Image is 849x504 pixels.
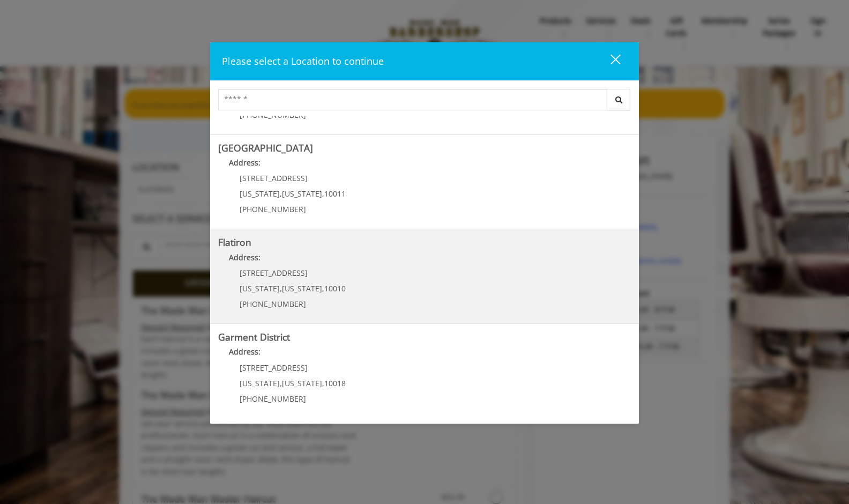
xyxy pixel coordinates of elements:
span: [STREET_ADDRESS] [240,173,308,183]
b: Address: [229,252,260,262]
span: 10011 [324,189,346,199]
span: [US_STATE] [282,189,322,199]
span: [STREET_ADDRESS] [240,268,308,278]
span: 10018 [324,378,346,388]
i: Search button [613,96,625,103]
span: , [280,378,282,388]
b: Address: [229,347,260,357]
span: [PHONE_NUMBER] [240,204,306,214]
span: , [322,283,324,294]
span: [US_STATE] [240,283,280,294]
span: [PHONE_NUMBER] [240,299,306,309]
span: [US_STATE] [282,378,322,388]
span: Please select a Location to continue [222,55,384,67]
b: Flatiron [218,236,251,249]
span: , [280,283,282,294]
span: , [322,378,324,388]
span: [US_STATE] [240,189,280,199]
span: , [322,189,324,199]
span: 10010 [324,283,346,294]
span: [US_STATE] [240,378,280,388]
span: [US_STATE] [282,283,322,294]
span: [STREET_ADDRESS] [240,363,308,373]
span: , [280,189,282,199]
div: close dialog [598,54,620,70]
div: Center Select [218,89,631,116]
input: Search Center [218,89,607,110]
b: Address: [229,157,260,168]
b: Garment District [218,330,290,343]
b: [GEOGRAPHIC_DATA] [218,141,313,154]
button: close dialog [591,50,627,72]
span: [PHONE_NUMBER] [240,394,306,404]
